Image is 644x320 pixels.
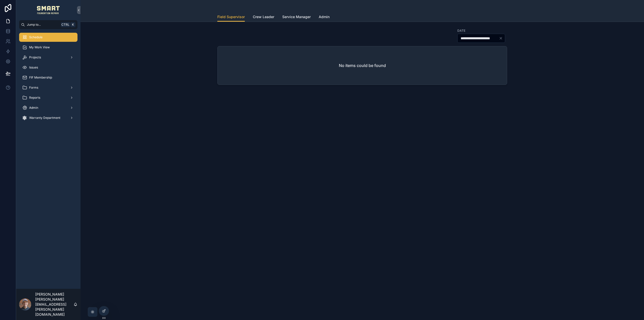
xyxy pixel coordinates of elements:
[29,86,38,90] span: Forms
[19,63,77,72] a: Issues
[282,14,311,19] span: Service Manager
[29,55,41,59] span: Projects
[29,45,50,49] span: My Work View
[29,106,38,110] span: Admin
[71,23,75,27] span: K
[319,12,330,22] a: Admin
[16,29,80,129] div: scrollable content
[61,22,70,27] span: Ctrl
[319,14,330,19] span: Admin
[499,36,505,40] button: Clear
[253,12,274,22] a: Crew Leader
[19,53,77,62] a: Projects
[29,116,60,120] span: Warranty Department
[29,76,52,80] span: FIF Membership
[29,96,40,100] span: Reports
[339,62,386,68] h2: No items could be found
[37,6,60,14] img: App logo
[19,83,77,92] a: Forms
[19,113,77,122] a: Warranty Department
[35,292,73,317] p: [PERSON_NAME] [PERSON_NAME][EMAIL_ADDRESS][PERSON_NAME][DOMAIN_NAME]
[217,14,245,19] span: Field Supervisor
[29,65,38,69] span: Issues
[29,35,43,39] span: Schedule
[253,14,274,19] span: Crew Leader
[19,20,77,29] button: Jump to...CtrlK
[19,43,77,52] a: My Work View
[217,12,245,22] a: Field Supervisor
[457,28,465,33] label: Date
[282,12,311,22] a: Service Manager
[27,23,59,27] span: Jump to...
[19,33,77,42] a: Schedule
[19,93,77,102] a: Reports
[19,103,77,112] a: Admin
[19,73,77,82] a: FIF Membership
